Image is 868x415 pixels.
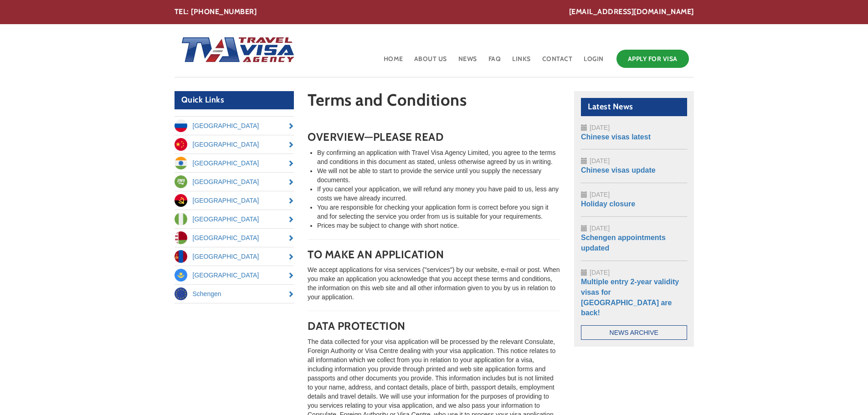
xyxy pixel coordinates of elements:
[581,166,656,174] a: Chinese visas update
[308,91,560,113] h1: Terms and Conditions
[581,278,679,317] a: Multiple entry 2-year validity visas for [GEOGRAPHIC_DATA] are back!
[569,7,694,17] a: [EMAIL_ADDRESS][DOMAIN_NAME]
[581,200,635,208] a: Holiday closure
[308,131,560,143] h3: OVERVIEW—PLEASE READ
[317,221,560,230] li: Prices may be subject to change with short notice.
[317,184,560,203] li: If you cancel your application, we will refund any money you have paid to us, less any costs we h...
[581,325,687,340] a: News Archive
[457,47,478,77] a: News
[590,269,610,276] span: [DATE]
[581,133,651,141] a: Chinese visas latest
[175,191,294,210] a: [GEOGRAPHIC_DATA]
[581,98,687,116] h2: Latest News
[175,229,294,247] a: [GEOGRAPHIC_DATA]
[317,203,560,221] li: You are responsible for checking your application form is correct before you sign it and for sele...
[590,157,610,164] span: [DATE]
[175,154,294,172] a: [GEOGRAPHIC_DATA]
[616,50,689,68] a: Apply for Visa
[175,117,294,135] a: [GEOGRAPHIC_DATA]
[590,225,610,232] span: [DATE]
[317,148,560,166] li: By confirming an application with Travel Visa Agency Limited, you agree to the terms and conditio...
[541,47,574,77] a: Contact
[383,47,404,77] a: Home
[175,28,296,73] img: Home
[175,173,294,191] a: [GEOGRAPHIC_DATA]
[175,266,294,284] a: [GEOGRAPHIC_DATA]
[581,234,666,252] a: Schengen appointments updated
[488,47,502,77] a: FAQ
[317,166,560,184] li: We will not be able to start to provide the service until you supply the necessary documents.
[308,320,560,332] h3: DATA PROTECTION
[175,285,294,303] a: Schengen
[175,247,294,266] a: [GEOGRAPHIC_DATA]
[590,191,610,198] span: [DATE]
[175,210,294,228] a: [GEOGRAPHIC_DATA]
[308,265,560,302] p: We accept applications for visa services ("services") by our website, e-mail or post. When you ma...
[175,7,694,17] div: TEL: [PHONE_NUMBER]
[511,47,532,77] a: Links
[175,135,294,154] a: [GEOGRAPHIC_DATA]
[413,47,448,77] a: About Us
[583,47,605,77] a: Login
[308,249,560,261] h3: TO MAKE AN APPLICATION
[590,124,610,131] span: [DATE]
